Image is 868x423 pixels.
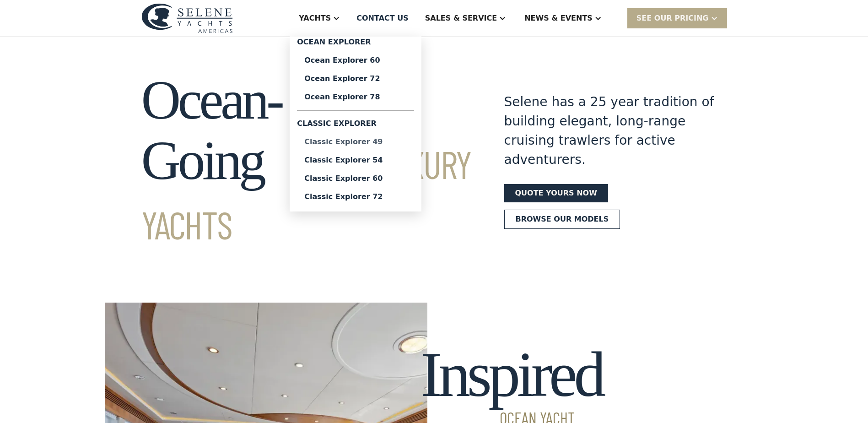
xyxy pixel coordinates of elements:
[297,114,414,133] div: Classic Explorer
[304,57,407,64] div: Ocean Explorer 60
[297,37,414,51] div: Ocean Explorer
[504,184,608,202] a: Quote yours now
[504,210,620,229] a: Browse our models
[297,133,414,151] a: Classic Explorer 49
[504,92,715,169] div: Selene has a 25 year tradition of building elegant, long-range cruising trawlers for active adven...
[304,157,407,164] div: Classic Explorer 54
[141,3,233,33] img: logo
[297,51,414,70] a: Ocean Explorer 60
[304,75,407,82] div: Ocean Explorer 72
[297,169,414,188] a: Classic Explorer 60
[524,13,593,24] div: News & EVENTS
[299,13,331,24] div: Yachts
[356,13,409,24] div: Contact US
[141,70,471,251] h1: Ocean-Going
[304,193,407,201] div: Classic Explorer 72
[297,70,414,88] a: Ocean Explorer 72
[304,138,407,146] div: Classic Explorer 49
[627,8,727,28] div: SEE Our Pricing
[297,151,414,169] a: Classic Explorer 54
[425,13,497,24] div: Sales & Service
[290,37,421,211] nav: Yachts
[304,175,407,182] div: Classic Explorer 60
[297,88,414,106] a: Ocean Explorer 78
[636,13,709,24] div: SEE Our Pricing
[304,93,407,101] div: Ocean Explorer 78
[297,188,414,206] a: Classic Explorer 72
